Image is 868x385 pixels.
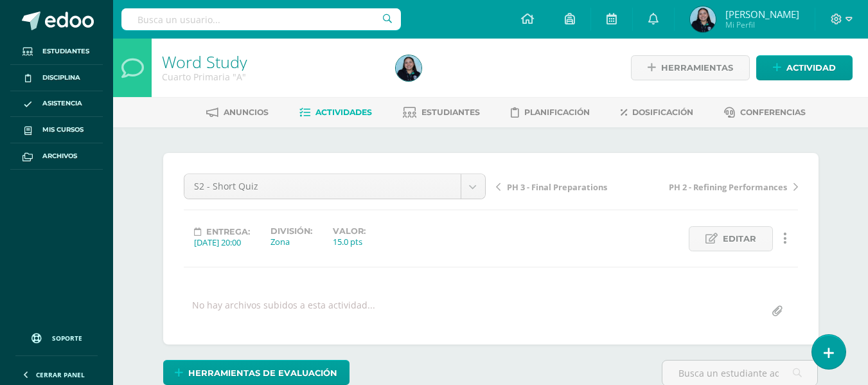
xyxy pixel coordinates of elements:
[270,226,312,236] label: División:
[224,107,269,117] span: Anuncios
[194,237,250,248] div: [DATE] 20:00
[756,55,853,80] a: Actividad
[162,51,247,73] a: Word Study
[42,46,89,57] span: Estudiantes
[206,227,250,237] span: Entrega:
[299,102,372,123] a: Actividades
[10,91,103,118] a: Asistencia
[647,180,798,193] a: PH 2 - Refining Performances
[724,102,806,123] a: Conferencias
[188,361,337,385] span: Herramientas de evaluación
[421,107,480,117] span: Estudiantes
[507,181,607,193] span: PH 3 - Final Preparations
[10,117,103,143] a: Mis cursos
[10,65,103,91] a: Disciplina
[669,181,787,193] span: PH 2 - Refining Performances
[740,107,806,117] span: Conferencias
[270,236,312,247] div: Zona
[621,102,693,123] a: Dosificación
[524,107,590,117] span: Planificación
[162,53,380,71] h1: Word Study
[206,102,269,123] a: Anuncios
[10,143,103,170] a: Archivos
[162,71,380,83] div: Cuarto Primaria 'A'
[723,227,756,251] span: Editar
[192,299,375,324] div: No hay archivos subidos a esta actividad...
[121,8,401,30] input: Busca un usuario...
[42,73,80,83] span: Disciplina
[690,6,716,32] img: 8c46c7f4271155abb79e2bc50b6ca956.png
[333,226,366,236] label: Valor:
[36,370,85,379] span: Cerrar panel
[725,8,799,21] span: [PERSON_NAME]
[163,360,350,385] a: Herramientas de evaluación
[496,180,647,193] a: PH 3 - Final Preparations
[632,107,693,117] span: Dosificación
[661,56,733,80] span: Herramientas
[333,236,366,247] div: 15.0 pts
[15,321,98,352] a: Soporte
[194,174,451,199] span: S2 - Short Quiz
[42,151,77,161] span: Archivos
[396,55,421,81] img: 8c46c7f4271155abb79e2bc50b6ca956.png
[725,19,799,30] span: Mi Perfil
[786,56,836,80] span: Actividad
[42,98,82,109] span: Asistencia
[10,39,103,65] a: Estudiantes
[184,174,485,199] a: S2 - Short Quiz
[631,55,750,80] a: Herramientas
[315,107,372,117] span: Actividades
[403,102,480,123] a: Estudiantes
[511,102,590,123] a: Planificación
[42,125,84,135] span: Mis cursos
[52,334,82,343] span: Soporte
